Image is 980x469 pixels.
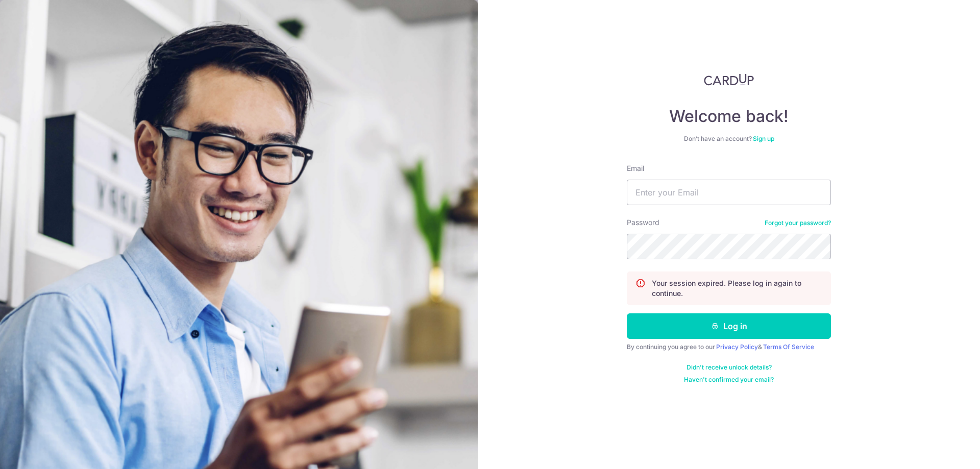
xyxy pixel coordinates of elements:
h4: Welcome back! [627,106,831,127]
button: Log in [627,313,831,339]
a: Privacy Policy [716,343,758,351]
p: Your session expired. Please log in again to continue. [652,278,822,299]
img: CardUp Logo [704,73,754,86]
a: Forgot your password? [765,219,831,227]
label: Email [627,163,644,174]
label: Password [627,217,659,228]
a: Didn't receive unlock details? [687,363,772,372]
input: Enter your Email [627,180,831,205]
a: Terms Of Service [763,343,814,351]
div: By continuing you agree to our & [627,343,831,351]
div: Don’t have an account? [627,135,831,143]
a: Haven't confirmed your email? [684,376,774,384]
a: Sign up [753,135,774,142]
